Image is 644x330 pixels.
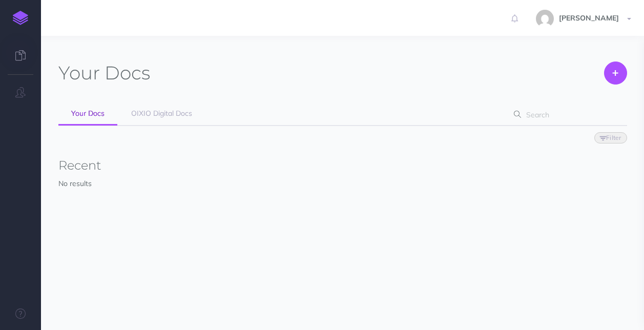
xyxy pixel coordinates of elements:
a: Your Docs [58,102,117,126]
a: OIXIO Digital Docs [118,102,205,125]
span: Your Docs [71,109,105,118]
img: 986343b1537ab5e6f2f7b14bb58b00bb.jpg [536,10,554,28]
p: No results [58,178,627,189]
input: Search [523,106,611,124]
span: [PERSON_NAME] [554,13,624,23]
button: Filter [594,132,627,143]
h3: Recent [58,159,627,172]
span: OIXIO Digital Docs [131,109,192,118]
span: Your [58,61,100,84]
h1: Docs [58,61,150,85]
img: logo-mark.svg [13,11,28,25]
